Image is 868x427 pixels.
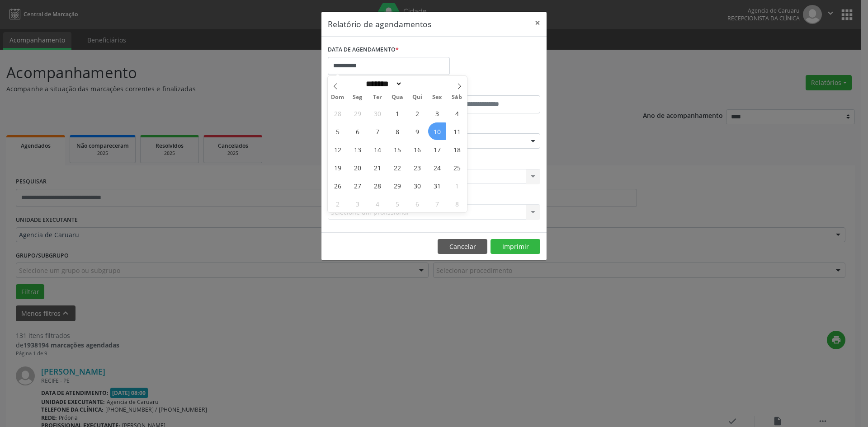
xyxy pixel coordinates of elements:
[408,141,426,158] span: Outubro 16, 2025
[428,122,446,140] span: Outubro 10, 2025
[428,159,446,176] span: Outubro 24, 2025
[408,177,426,194] span: Outubro 30, 2025
[368,195,386,212] span: Novembro 4, 2025
[368,141,386,158] span: Outubro 14, 2025
[436,81,540,95] label: ATÉ
[368,177,386,194] span: Outubro 28, 2025
[407,94,427,100] span: Qui
[328,94,348,100] span: Dom
[349,195,366,212] span: Novembro 3, 2025
[491,239,540,254] button: Imprimir
[447,94,467,100] span: Sáb
[448,141,466,158] span: Outubro 18, 2025
[349,159,366,176] span: Outubro 20, 2025
[388,195,406,212] span: Novembro 5, 2025
[428,195,446,212] span: Novembro 7, 2025
[329,122,346,140] span: Outubro 5, 2025
[349,177,366,194] span: Outubro 27, 2025
[448,159,466,176] span: Outubro 25, 2025
[408,195,426,212] span: Novembro 6, 2025
[368,122,386,140] span: Outubro 7, 2025
[349,122,366,140] span: Outubro 6, 2025
[408,159,426,176] span: Outubro 23, 2025
[388,141,406,158] span: Outubro 15, 2025
[329,159,346,176] span: Outubro 19, 2025
[329,104,346,122] span: Setembro 28, 2025
[368,159,386,176] span: Outubro 21, 2025
[438,239,487,254] button: Cancelar
[328,18,431,30] h5: Relatório de agendamentos
[348,94,368,100] span: Seg
[349,104,366,122] span: Setembro 29, 2025
[328,43,399,57] label: DATA DE AGENDAMENTO
[349,141,366,158] span: Outubro 13, 2025
[368,94,387,100] span: Ter
[387,94,407,100] span: Qua
[329,141,346,158] span: Outubro 12, 2025
[329,177,346,194] span: Outubro 26, 2025
[408,122,426,140] span: Outubro 9, 2025
[388,177,406,194] span: Outubro 29, 2025
[388,159,406,176] span: Outubro 22, 2025
[428,177,446,194] span: Outubro 31, 2025
[448,122,466,140] span: Outubro 11, 2025
[388,104,406,122] span: Outubro 1, 2025
[329,195,346,212] span: Novembro 2, 2025
[402,79,432,89] input: Year
[368,104,386,122] span: Setembro 30, 2025
[428,104,446,122] span: Outubro 3, 2025
[448,195,466,212] span: Novembro 8, 2025
[448,177,466,194] span: Novembro 1, 2025
[528,12,547,34] button: Close
[427,94,447,100] span: Sex
[363,79,402,89] select: Month
[388,122,406,140] span: Outubro 8, 2025
[408,104,426,122] span: Outubro 2, 2025
[428,141,446,158] span: Outubro 17, 2025
[448,104,466,122] span: Outubro 4, 2025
